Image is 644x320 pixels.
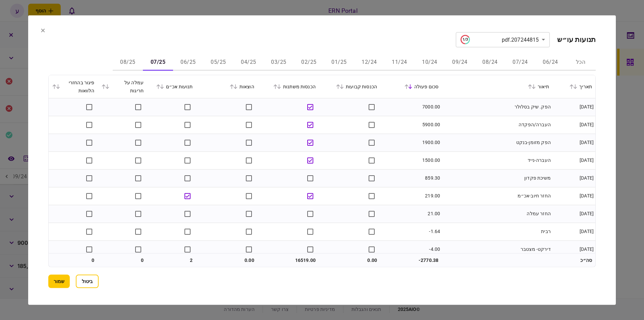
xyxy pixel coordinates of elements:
[294,54,324,71] button: 02/25
[442,223,552,240] td: רבית
[475,54,505,71] button: 08/24
[380,205,442,223] td: 21.00
[442,151,552,169] td: העברה-נייד
[264,54,294,71] button: 03/25
[48,275,70,288] button: שמור
[445,54,475,71] button: 09/24
[98,254,147,267] td: 0
[380,98,442,116] td: 7000.00
[384,82,438,90] div: סכום פעולה
[552,98,595,116] td: [DATE]
[461,35,539,44] div: 207244815.pdf
[113,54,143,71] button: 08/25
[552,240,595,258] td: [DATE]
[552,187,595,205] td: [DATE]
[535,54,566,71] button: 06/24
[380,134,442,151] td: 1900.00
[380,151,442,169] td: 1500.00
[322,82,377,90] div: הכנסות קבועות
[384,54,415,71] button: 11/24
[173,54,203,71] button: 06/25
[552,116,595,134] td: [DATE]
[147,254,196,267] td: 2
[442,116,552,134] td: העברה/הפקדה
[76,275,99,288] button: ביטול
[442,98,552,116] td: הפק. שיק בסלולר
[552,169,595,187] td: [DATE]
[552,205,595,223] td: [DATE]
[552,254,595,267] td: סה״כ
[200,82,254,90] div: הוצאות
[442,134,552,151] td: הפק מזומן-בנקט
[566,54,596,71] button: הכל
[442,205,552,223] td: החזר עמלה
[552,134,595,151] td: [DATE]
[380,240,442,258] td: -4.00
[442,187,552,205] td: החזר חיוב-אכ״מ
[49,254,98,267] td: 0
[380,254,442,267] td: -2770.38
[442,169,552,187] td: משיכת פקדון
[233,54,264,71] button: 04/25
[52,78,95,94] div: פיגור בהחזרי הלוואות
[556,82,592,90] div: תאריך
[442,240,552,258] td: דירקט- מצטבר
[445,82,549,90] div: תיאור
[505,54,535,71] button: 07/24
[380,187,442,205] td: 219.00
[324,54,354,71] button: 01/25
[101,78,144,94] div: עמלה על חריגות
[380,223,442,240] td: -1.64
[380,169,442,187] td: 859.30
[552,223,595,240] td: [DATE]
[258,254,319,267] td: 16519.00
[319,254,380,267] td: 0.00
[462,37,468,42] text: 1/3
[143,54,173,71] button: 07/25
[380,116,442,134] td: 5900.00
[196,254,258,267] td: 0.00
[557,35,596,44] h2: תנועות עו״ש
[150,82,193,90] div: תנועות אכ״ם
[552,151,595,169] td: [DATE]
[261,82,316,90] div: הכנסות משתנות
[203,54,233,71] button: 05/25
[354,54,384,71] button: 12/24
[415,54,445,71] button: 10/24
